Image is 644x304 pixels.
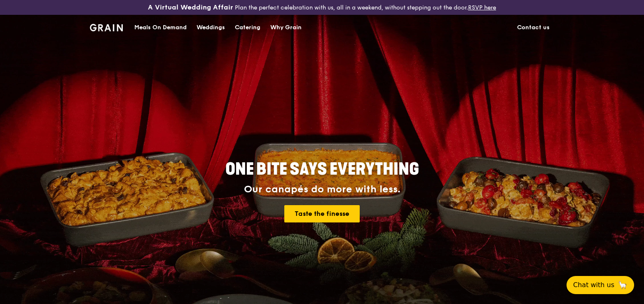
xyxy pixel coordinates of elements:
div: Plan the perfect celebration with us, all in a weekend, without stepping out the door. [108,3,537,12]
img: Grain [90,24,123,31]
a: Catering [230,15,265,40]
span: 🦙 [618,280,628,290]
a: Taste the finesse [284,205,360,222]
div: Weddings [197,15,225,40]
span: Chat with us [573,280,614,290]
div: Our canapés do more with less. [174,184,471,195]
h3: A Virtual Wedding Affair [148,3,233,12]
button: Chat with us🦙 [567,276,634,294]
div: Why Grain [270,15,302,40]
div: Catering [235,15,260,40]
a: GrainGrain [90,14,123,39]
a: RSVP here [468,4,496,11]
a: Contact us [512,15,555,40]
span: ONE BITE SAYS EVERYTHING [225,159,419,179]
a: Why Grain [265,15,307,40]
a: Weddings [192,15,230,40]
div: Meals On Demand [134,15,187,40]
